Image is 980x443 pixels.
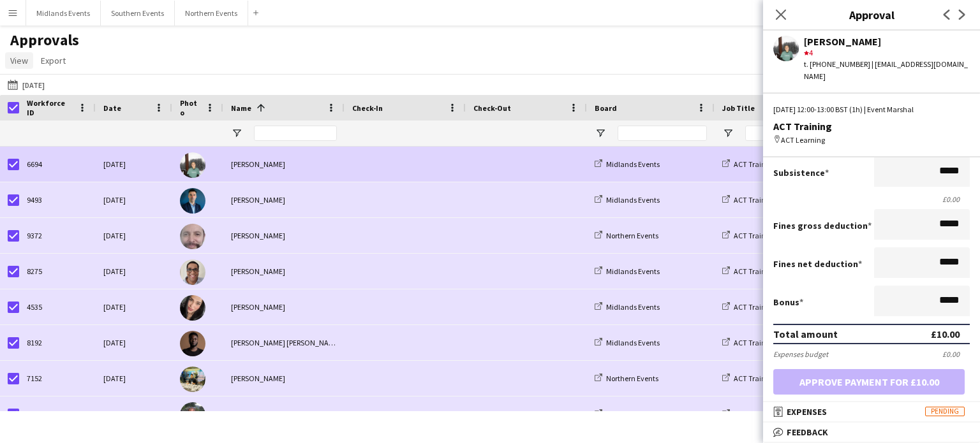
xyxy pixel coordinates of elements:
[101,1,175,25] button: Southern Events
[223,289,345,324] div: [PERSON_NAME]
[606,409,658,419] span: Northern Events
[595,159,660,169] a: Midlands Events
[595,103,617,113] span: Board
[606,302,660,312] span: Midlands Events
[773,258,862,270] label: Fines net deduction
[19,325,96,360] div: 8192
[96,396,172,432] div: [DATE]
[19,396,96,432] div: 3677
[606,159,660,169] span: Midlands Events
[19,254,96,289] div: 8275
[734,338,776,347] span: ACT Training
[606,338,660,347] span: Midlands Events
[773,120,970,132] div: ACT Training
[595,302,660,312] a: Midlands Events
[96,325,172,360] div: [DATE]
[618,126,707,141] input: Board Filter Input
[96,147,172,182] div: [DATE]
[787,406,827,418] span: Expenses
[223,254,345,289] div: [PERSON_NAME]
[254,126,337,141] input: Name Filter Input
[722,266,776,276] a: ACT Training
[10,55,28,66] span: View
[773,349,828,359] div: Expenses budget
[763,423,980,442] mat-expansion-panel-header: Feedback
[722,302,776,312] a: ACT Training
[96,361,172,396] div: [DATE]
[722,159,776,169] a: ACT Training
[734,266,776,276] span: ACT Training
[231,127,242,139] button: Open Filter Menu
[96,254,172,289] div: [DATE]
[773,194,970,204] div: £0.00
[223,396,345,432] div: [PERSON_NAME]
[19,218,96,253] div: 9372
[787,426,828,438] span: Feedback
[19,289,96,324] div: 4535
[180,259,205,285] img: Alberto Moreira
[27,98,73,117] span: Workforce ID
[223,147,345,182] div: [PERSON_NAME]
[180,331,205,356] img: ALEX KISSI BEDIAKO
[103,103,121,113] span: Date
[231,103,251,113] span: Name
[595,195,660,205] a: Midlands Events
[223,182,345,217] div: [PERSON_NAME]
[734,302,776,312] span: ACT Training
[180,98,200,117] span: Photo
[804,36,970,47] div: [PERSON_NAME]
[722,338,776,347] a: ACT Training
[734,195,776,205] span: ACT Training
[734,374,776,383] span: ACT Training
[26,1,101,25] button: Midlands Events
[36,52,71,69] a: Export
[722,127,734,139] button: Open Filter Menu
[595,127,606,139] button: Open Filter Menu
[473,103,511,113] span: Check-Out
[734,159,776,169] span: ACT Training
[734,409,776,419] span: ACT Training
[606,374,658,383] span: Northern Events
[96,289,172,324] div: [DATE]
[595,338,660,347] a: Midlands Events
[773,220,872,231] label: Fines gross deduction
[942,349,970,359] div: £0.00
[606,231,658,240] span: Northern Events
[595,409,658,419] a: Northern Events
[595,231,658,240] a: Northern Events
[41,55,66,66] span: Export
[606,266,660,276] span: Midlands Events
[223,325,345,360] div: [PERSON_NAME] [PERSON_NAME]
[96,218,172,253] div: [DATE]
[352,103,383,113] span: Check-In
[722,103,755,113] span: Job Title
[5,77,47,92] button: [DATE]
[925,407,965,416] span: Pending
[180,152,205,178] img: Abi White
[773,104,970,115] div: [DATE] 12:00-13:00 BST (1h) | Event Marshal
[223,218,345,253] div: [PERSON_NAME]
[722,195,776,205] a: ACT Training
[96,182,172,217] div: [DATE]
[773,134,970,146] div: ACT Learning
[606,195,660,205] span: Midlands Events
[722,374,776,383] a: ACT Training
[180,367,205,392] img: Ali Saroosh
[734,231,776,240] span: ACT Training
[180,295,205,321] img: Alejandra Dimas
[773,167,829,178] label: Subsistence
[595,374,658,383] a: Northern Events
[19,182,96,217] div: 9493
[722,409,776,419] a: ACT Training
[19,361,96,396] div: 7152
[180,224,205,249] img: Alan Riseborough
[175,1,248,25] button: Northern Events
[595,266,660,276] a: Midlands Events
[804,59,970,82] div: t. [PHONE_NUMBER] | [EMAIL_ADDRESS][DOMAIN_NAME]
[773,296,803,308] label: Bonus
[180,188,205,214] img: Adam Lawrence
[763,6,980,23] h3: Approval
[804,47,970,59] div: 4
[763,402,980,421] mat-expansion-panel-header: ExpensesPending
[19,147,96,182] div: 6694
